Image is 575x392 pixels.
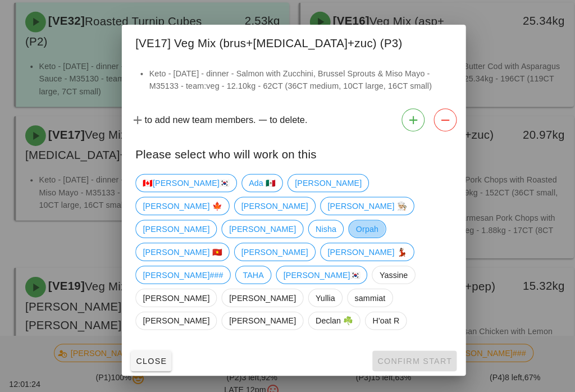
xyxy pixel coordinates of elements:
span: [PERSON_NAME] [236,238,302,255]
span: [PERSON_NAME] [236,193,302,210]
div: Please select who will work on this [119,133,456,166]
span: Yullia [309,283,328,300]
span: Close [133,349,163,358]
span: [PERSON_NAME] [140,216,205,233]
span: Nisha [309,216,329,233]
span: Ada 🇲🇽 [244,171,270,188]
span: Declan ☘️ [309,306,345,322]
span: [PERSON_NAME] [224,306,289,322]
li: Keto - [DATE] - dinner - Salmon with Zucchini, Brussel Sprouts & Miso Mayo - M35133 - team:veg - ... [146,66,442,90]
span: [PERSON_NAME] [140,283,205,300]
span: [PERSON_NAME]🇰🇷 [277,261,353,277]
span: [PERSON_NAME] 👨🏼‍🍳 [321,193,398,210]
span: [PERSON_NAME] [140,306,205,322]
span: H'oat R [364,306,391,322]
div: to add new team members. to delete. [119,102,456,133]
div: [VE17] Veg Mix (brus+[MEDICAL_DATA]+zuc) (P3) [119,24,456,57]
span: Orpah [348,216,370,233]
span: [PERSON_NAME]### [140,261,218,277]
span: TAHA [238,261,258,277]
span: [PERSON_NAME] [224,283,289,300]
span: [PERSON_NAME] [289,171,354,188]
span: sammiat [347,283,377,300]
span: 🇨🇦[PERSON_NAME]🇰🇷 [140,171,225,188]
span: [PERSON_NAME] 🍁 [140,193,217,210]
button: Close [128,343,168,363]
span: [PERSON_NAME] 🇻🇳 [140,238,217,255]
span: [PERSON_NAME] [224,216,289,233]
span: [PERSON_NAME] 💃🏽 [321,238,398,255]
span: Yassine [371,261,399,277]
